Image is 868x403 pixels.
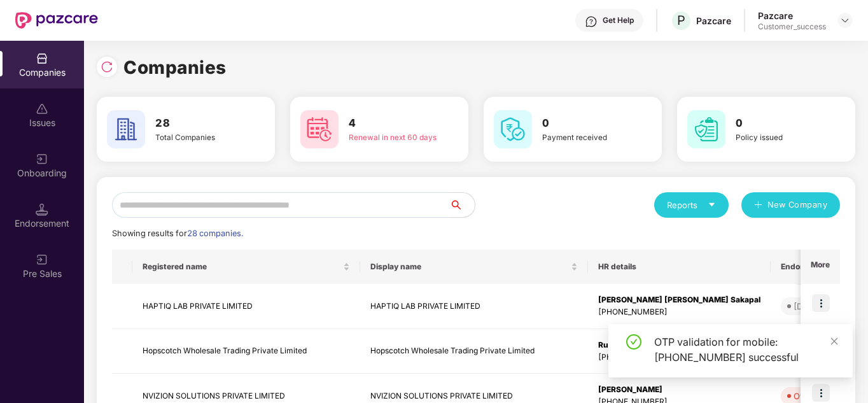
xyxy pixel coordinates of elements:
h3: 0 [736,115,823,132]
img: svg+xml;base64,PHN2ZyB3aWR0aD0iMjAiIGhlaWdodD0iMjAiIHZpZXdCb3g9IjAgMCAyMCAyMCIgZmlsbD0ibm9uZSIgeG... [36,253,48,266]
h3: 28 [155,115,243,132]
button: search [449,192,475,218]
img: New Pazcare Logo [15,12,98,29]
span: Display name [370,262,568,272]
div: Pazcare [758,10,826,22]
div: Customer_success [758,22,826,32]
span: P [677,13,685,28]
img: svg+xml;base64,PHN2ZyBpZD0iQ29tcGFuaWVzIiB4bWxucz0iaHR0cDovL3d3dy53My5vcmcvMjAwMC9zdmciIHdpZHRoPS... [36,52,48,65]
div: [PHONE_NUMBER] [598,351,760,364]
div: Overdue - 160d [794,390,857,402]
h1: Companies [123,53,227,81]
img: icon [812,384,830,402]
img: svg+xml;base64,PHN2ZyBpZD0iRHJvcGRvd24tMzJ4MzIiIHhtbG5zPSJodHRwOi8vd3d3LnczLm9yZy8yMDAwL3N2ZyIgd2... [840,15,850,25]
img: svg+xml;base64,PHN2ZyB4bWxucz0iaHR0cDovL3d3dy53My5vcmcvMjAwMC9zdmciIHdpZHRoPSI2MCIgaGVpZ2h0PSI2MC... [687,110,725,148]
th: Registered name [132,250,360,284]
th: More [801,250,840,284]
img: svg+xml;base64,PHN2ZyB4bWxucz0iaHR0cDovL3d3dy53My5vcmcvMjAwMC9zdmciIHdpZHRoPSI2MCIgaGVpZ2h0PSI2MC... [107,110,145,148]
div: Renewal in next 60 days [349,132,437,143]
span: Showing results for [112,229,243,238]
td: Hopscotch Wholesale Trading Private Limited [360,329,588,374]
img: svg+xml;base64,PHN2ZyB4bWxucz0iaHR0cDovL3d3dy53My5vcmcvMjAwMC9zdmciIHdpZHRoPSI2MCIgaGVpZ2h0PSI2MC... [300,110,339,148]
img: svg+xml;base64,PHN2ZyBpZD0iUmVsb2FkLTMyeDMyIiB4bWxucz0iaHR0cDovL3d3dy53My5vcmcvMjAwMC9zdmciIHdpZH... [101,60,113,73]
img: svg+xml;base64,PHN2ZyBpZD0iSGVscC0zMngzMiIgeG1sbnM9Imh0dHA6Ly93d3cudzMub3JnLzIwMDAvc3ZnIiB3aWR0aD... [585,15,598,28]
img: svg+xml;base64,PHN2ZyBpZD0iSXNzdWVzX2Rpc2FibGVkIiB4bWxucz0iaHR0cDovL3d3dy53My5vcmcvMjAwMC9zdmciIH... [36,103,48,115]
div: Policy issued [736,132,823,143]
img: svg+xml;base64,PHN2ZyB4bWxucz0iaHR0cDovL3d3dy53My5vcmcvMjAwMC9zdmciIHdpZHRoPSI2MCIgaGVpZ2h0PSI2MC... [494,110,532,148]
div: Total Companies [155,132,243,143]
th: Display name [360,250,588,284]
span: Registered name [143,262,340,272]
div: [PERSON_NAME] [598,384,760,396]
span: check-circle [626,334,641,350]
span: close [830,337,839,346]
h3: 4 [349,115,437,132]
span: 28 companies. [187,229,243,238]
td: Hopscotch Wholesale Trading Private Limited [132,329,360,374]
span: New Company [767,199,828,211]
h3: 0 [542,115,630,132]
span: caret-down [708,201,716,209]
div: Payment received [542,132,630,143]
div: [PERSON_NAME] [PERSON_NAME] Sakapal [598,294,760,306]
div: Pazcare [696,15,731,27]
img: svg+xml;base64,PHN2ZyB3aWR0aD0iMjAiIGhlaWdodD0iMjAiIHZpZXdCb3g9IjAgMCAyMCAyMCIgZmlsbD0ibm9uZSIgeG... [36,153,48,166]
td: HAPTIQ LAB PRIVATE LIMITED [132,284,360,329]
div: Get Help [603,15,634,25]
span: Endorsements [781,262,853,272]
img: icon [812,294,830,312]
span: search [449,200,475,210]
img: svg+xml;base64,PHN2ZyB3aWR0aD0iMTQuNSIgaGVpZ2h0PSIxNC41IiB2aWV3Qm94PSIwIDAgMTYgMTYiIGZpbGw9Im5vbm... [36,203,48,216]
button: plusNew Company [741,192,840,218]
div: Rutu [PERSON_NAME] [598,339,760,351]
th: HR details [588,250,771,284]
span: plus [754,201,762,211]
div: [PHONE_NUMBER] [598,306,760,318]
div: Reports [667,199,716,211]
div: OTP validation for mobile: [PHONE_NUMBER] successful [654,334,837,365]
div: [DATE] [794,300,821,313]
td: HAPTIQ LAB PRIVATE LIMITED [360,284,588,329]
